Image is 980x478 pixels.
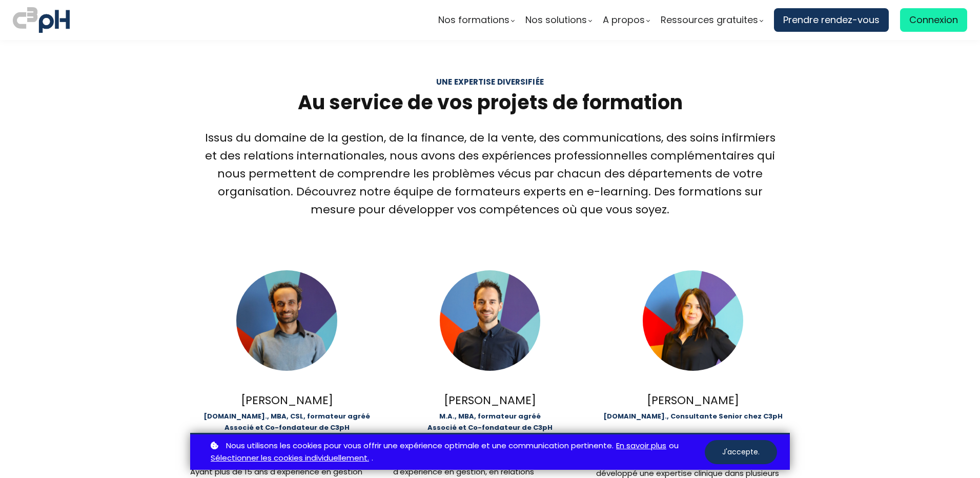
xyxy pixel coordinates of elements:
[603,12,645,28] span: A propos
[438,12,509,28] span: Nos formations
[190,391,383,409] div: [PERSON_NAME]
[203,129,777,219] div: Issus du domaine de la gestion, de la finance, de la vente, des communications, des soins infirmi...
[909,12,958,28] span: Connexion
[783,12,880,28] span: Prendre rendez-vous
[900,8,967,32] a: Connexion
[525,12,587,28] span: Nos solutions
[393,391,586,409] div: [PERSON_NAME]
[211,452,369,465] a: Sélectionner les cookies individuellement.
[427,411,553,432] b: M.A., MBA, formateur agréé Associé et Co-fondateur de C3pH
[705,440,777,464] button: J'accepte.
[203,76,777,88] div: Une expertise diversifiée
[596,391,789,409] div: [PERSON_NAME]
[661,12,758,28] span: Ressources gratuites
[603,411,783,421] b: [DOMAIN_NAME]., Consultante Senior chez C3pH
[226,440,614,452] span: Nous utilisons les cookies pour vous offrir une expérience optimale et une communication pertinente.
[203,411,370,432] b: [DOMAIN_NAME]., MBA, CSL, formateur agréé Associé et Co-fondateur de C3pH
[774,8,889,32] a: Prendre rendez-vous
[203,89,777,115] h2: Au service de vos projets de formation
[208,440,705,465] p: ou .
[616,440,666,452] a: En savoir plus
[13,5,70,35] img: logo C3PH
